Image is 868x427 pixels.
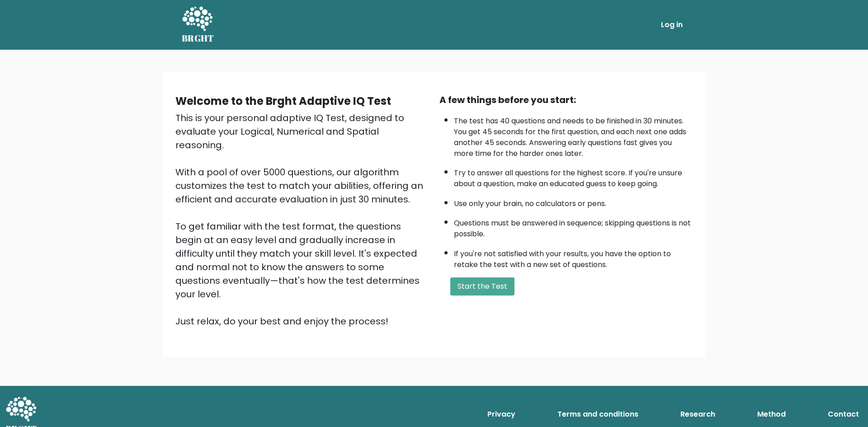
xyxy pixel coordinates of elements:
b: Welcome to the Brght Adaptive IQ Test [175,94,391,108]
div: A few things before you start: [439,93,693,107]
a: Contact [824,405,863,423]
li: Try to answer all questions for the highest score. If you're unsure about a question, make an edu... [454,163,693,189]
div: This is your personal adaptive IQ Test, designed to evaluate your Logical, Numerical and Spatial ... [175,111,429,328]
h5: BRGHT [182,33,214,44]
li: If you're not satisfied with your results, you have the option to retake the test with a new set ... [454,244,693,270]
a: BRGHT [182,4,214,46]
button: Start the Test [450,277,514,296]
a: Log in [657,16,686,34]
li: Use only your brain, no calculators or pens. [454,194,693,209]
li: Questions must be answered in sequence; skipping questions is not possible. [454,213,693,239]
a: Privacy [484,405,519,423]
a: Research [677,405,719,423]
a: Method [754,405,789,423]
li: The test has 40 questions and needs to be finished in 30 minutes. You get 45 seconds for the firs... [454,111,693,159]
a: Terms and conditions [554,405,642,423]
